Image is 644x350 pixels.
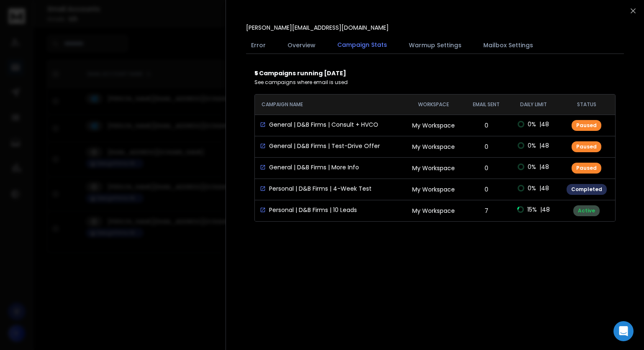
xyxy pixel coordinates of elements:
th: CAMPAIGN NAME [255,95,403,115]
button: Campaign Stats [332,36,392,55]
td: General | D&B Firms | More Info [255,158,389,176]
td: General | D&B Firms | Test-Drive Offer [255,137,389,155]
td: My Workspace [403,179,464,200]
th: STATUS [558,95,615,115]
td: 0 [463,136,509,157]
button: Mailbox Settings [478,36,538,54]
td: | 48 [509,200,558,219]
td: 7 [463,200,509,221]
td: | 48 [509,158,558,176]
td: My Workspace [403,136,464,157]
span: 0 % [528,163,536,171]
td: General | D&B Firms | Consult + HVCO [255,115,389,134]
td: Personal | D&B Firms | 10 Leads [255,201,389,219]
p: See campaigns where email is used [254,79,616,86]
th: EMAIL SENT [463,95,509,115]
p: [PERSON_NAME][EMAIL_ADDRESS][DOMAIN_NAME] [246,23,389,32]
td: 0 [463,157,509,179]
td: My Workspace [403,115,464,136]
td: | 48 [509,115,558,133]
td: 0 [463,179,509,200]
td: | 48 [509,179,558,197]
div: Paused [572,163,601,174]
td: My Workspace [403,200,464,221]
span: 0 % [528,120,536,128]
th: DAILY LIMIT [509,95,558,115]
td: | 48 [509,136,558,155]
div: Open Intercom Messenger [613,321,634,341]
td: My Workspace [403,157,464,179]
div: Completed [567,184,607,195]
div: Active [573,205,600,216]
button: Warmup Settings [404,36,467,54]
div: Paused [572,120,601,131]
th: Workspace [403,95,464,115]
div: Paused [572,141,601,152]
button: Overview [282,36,321,54]
b: 5 [254,69,259,77]
span: 15 % [527,205,537,214]
span: 0 % [528,184,536,192]
span: 0 % [528,141,536,150]
button: Error [246,36,271,54]
td: 0 [463,115,509,136]
p: Campaigns running [DATE] [254,69,616,77]
td: Personal | D&B Firms | 4-Week Test [255,179,389,198]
